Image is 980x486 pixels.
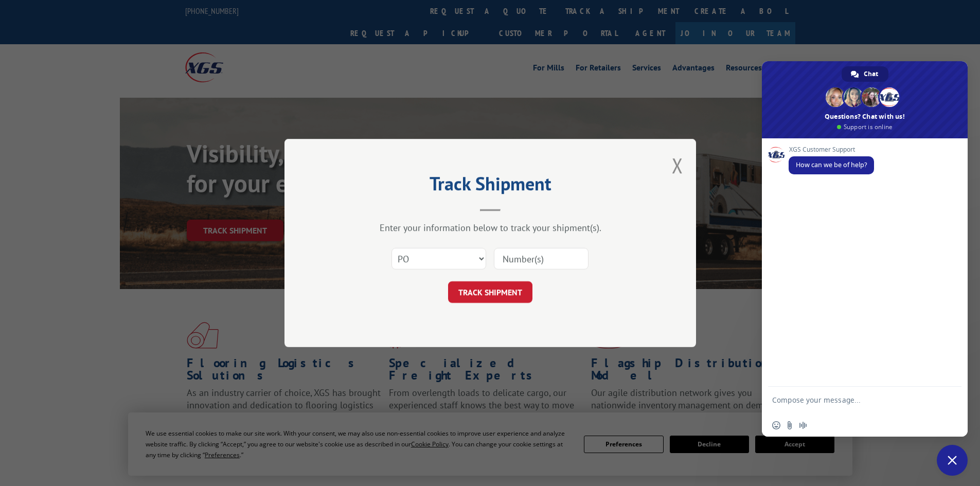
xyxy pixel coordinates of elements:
button: Close modal [672,152,683,179]
span: Insert an emoji [772,421,780,429]
h2: Track Shipment [336,176,645,196]
span: XGS Customer Support [789,146,874,153]
span: Chat [864,66,878,82]
textarea: Compose your message... [772,395,935,414]
span: How can we be of help? [796,160,867,169]
span: Send a file [786,421,794,429]
input: Number(s) [494,248,589,269]
span: Audio message [799,421,807,429]
div: Enter your information below to track your shipment(s). [336,222,645,233]
div: Close chat [937,445,968,476]
button: TRACK SHIPMENT [448,281,532,303]
div: Chat [842,66,888,82]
